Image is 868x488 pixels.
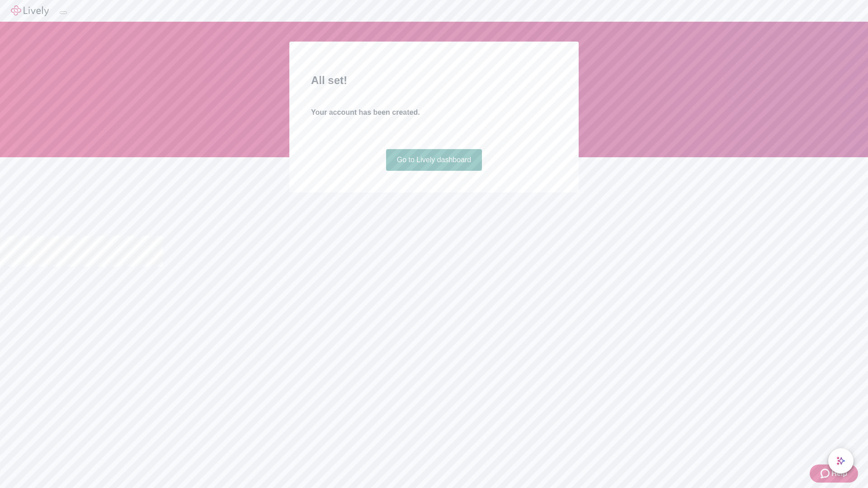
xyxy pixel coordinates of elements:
[11,5,49,16] img: Lively
[311,72,557,89] h2: All set!
[836,456,845,465] svg: Lively AI Assistant
[831,468,847,479] span: Help
[311,107,557,118] h4: Your account has been created.
[386,149,482,171] a: Go to Lively dashboard
[60,11,67,14] button: Log out
[821,468,831,479] svg: Zendesk support icon
[828,448,854,474] button: chat
[810,465,858,483] button: Zendesk support iconHelp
